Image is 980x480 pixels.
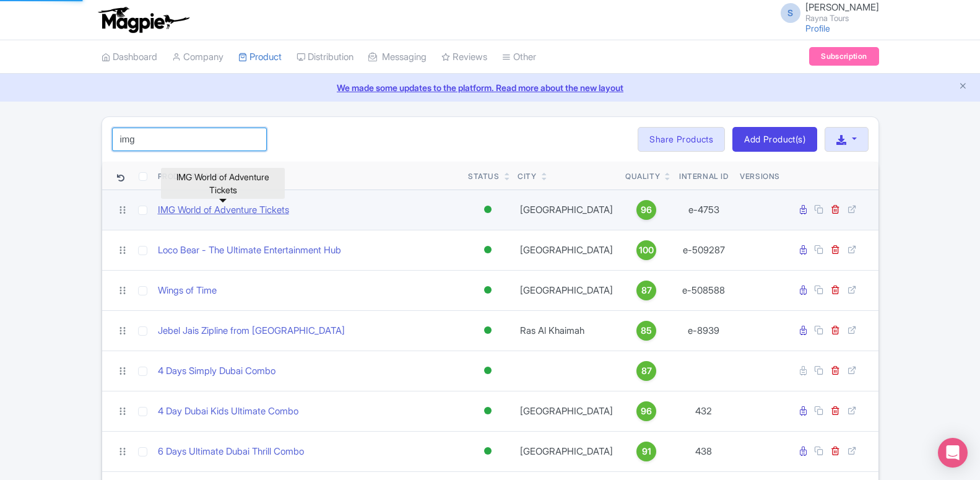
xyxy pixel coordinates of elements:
a: Subscription [809,47,878,66]
td: [GEOGRAPHIC_DATA] [513,190,620,230]
img: logo-ab69f6fb50320c5b225c76a69d11143b.png [95,6,191,33]
div: City [518,171,536,182]
div: IMG World of Adventure Tickets [161,168,285,199]
a: Jebel Jais Zipline from [GEOGRAPHIC_DATA] [158,324,345,338]
div: Open Intercom Messenger [938,438,968,468]
a: S [PERSON_NAME] Rayna Tours [773,2,879,22]
span: 85 [641,324,652,338]
span: 91 [642,445,651,458]
td: Ras Al Khaimah [513,310,620,351]
td: [GEOGRAPHIC_DATA] [513,230,620,270]
a: 96 [625,200,667,220]
span: S [781,3,800,23]
td: [GEOGRAPHIC_DATA] [513,431,620,471]
span: 87 [641,364,652,378]
a: Product [238,40,282,74]
div: Active [482,281,494,299]
th: Versions [735,162,785,190]
a: Reviews [441,40,487,74]
th: Internal ID [673,162,735,190]
td: e-4753 [673,190,735,230]
small: Rayna Tours [805,14,879,22]
a: 87 [625,281,667,300]
a: 85 [625,321,667,341]
a: 100 [625,240,667,260]
div: Active [482,241,494,259]
span: 96 [641,404,652,418]
div: Status [468,171,500,182]
a: Company [172,40,223,74]
span: 96 [641,203,652,217]
a: 6 Days Ultimate Dubai Thrill Combo [158,445,304,459]
div: Quality [625,171,660,182]
a: IMG World of Adventure Tickets [158,203,289,217]
a: Other [502,40,536,74]
a: Distribution [297,40,353,74]
div: Active [482,362,494,380]
a: We made some updates to the platform. Read more about the new layout [7,81,973,94]
a: 96 [625,401,667,421]
a: Dashboard [102,40,157,74]
td: e-509287 [673,230,735,270]
input: Search product name, city, or interal id [112,128,267,151]
a: Profile [805,23,830,33]
a: 4 Day Dubai Kids Ultimate Combo [158,404,298,419]
button: Close announcement [958,80,968,94]
a: Share Products [638,127,725,152]
a: 91 [625,442,667,461]
a: Add Product(s) [732,127,817,152]
td: 432 [673,391,735,431]
div: Product Name [158,171,222,182]
td: e-8939 [673,310,735,351]
td: [GEOGRAPHIC_DATA] [513,270,620,310]
span: 87 [641,284,652,297]
a: Messaging [368,40,427,74]
td: [GEOGRAPHIC_DATA] [513,391,620,431]
span: [PERSON_NAME] [805,1,879,13]
div: Active [482,442,494,460]
a: Loco Bear - The Ultimate Entertainment Hub [158,243,341,258]
div: Active [482,201,494,219]
a: Wings of Time [158,284,217,298]
td: 438 [673,431,735,471]
span: 100 [639,243,654,257]
td: e-508588 [673,270,735,310]
div: Active [482,402,494,420]
div: Active [482,321,494,339]
a: 87 [625,361,667,381]
a: 4 Days Simply Dubai Combo [158,364,275,378]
